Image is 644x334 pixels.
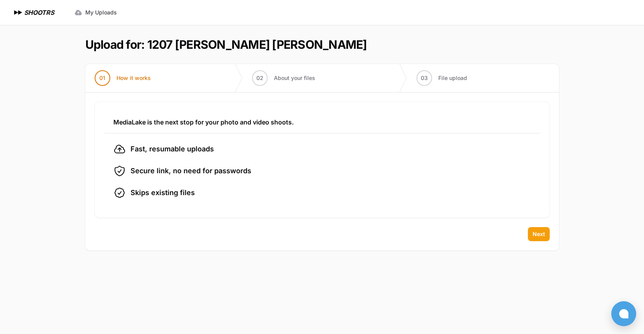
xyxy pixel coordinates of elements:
span: About your files [274,74,315,82]
button: Next [528,227,550,241]
button: Open chat window [611,301,636,326]
a: SHOOTRS SHOOTRS [12,8,54,17]
span: Secure link, no need for passwords [131,165,251,176]
span: Fast, resumable uploads [131,144,214,155]
span: My Uploads [85,9,117,16]
h3: MediaLake is the next stop for your photo and video shoots. [113,117,531,127]
h1: Upload for: 1207 [PERSON_NAME] [PERSON_NAME] [85,37,367,52]
span: 02 [256,74,263,82]
a: My Uploads [70,5,122,20]
img: SHOOTRS [12,8,24,17]
button: 01 How it works [85,64,160,92]
button: 02 About your files [243,64,325,92]
span: 03 [421,74,428,82]
span: File upload [438,74,467,82]
span: How it works [116,74,151,82]
h1: SHOOTRS [24,8,54,17]
span: Skips existing files [131,187,195,198]
span: 01 [99,74,105,82]
button: 03 File upload [407,64,476,92]
span: Next [533,230,545,238]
